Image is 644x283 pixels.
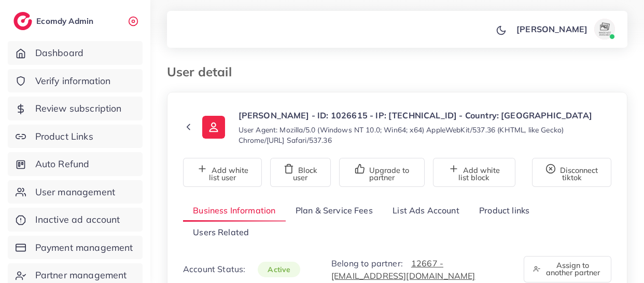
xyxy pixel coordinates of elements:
a: Business Information [183,199,286,222]
span: Auto Refund [35,157,90,171]
img: logo [13,12,32,30]
button: Add white list block [433,158,515,187]
a: Product links [469,199,539,222]
a: Inactive ad account [8,208,143,232]
a: Review subscription [8,97,143,120]
button: Disconnect tiktok [532,158,611,187]
span: active [258,262,300,277]
a: Dashboard [8,41,143,65]
img: ic-user-info.36bf1079.svg [202,116,225,139]
span: Review subscription [35,102,122,115]
a: User management [8,180,143,204]
a: logoEcomdy Admin [13,12,96,30]
span: User management [35,185,115,199]
span: Dashboard [35,46,83,60]
p: [PERSON_NAME] [516,23,587,35]
a: Plan & Service Fees [286,199,383,222]
a: 12667 - [EMAIL_ADDRESS][DOMAIN_NAME] [331,258,475,281]
a: Payment management [8,236,143,260]
h2: Ecomdy Admin [36,16,96,26]
span: Partner management [35,268,127,282]
span: Verify information [35,74,111,88]
button: Upgrade to partner [339,158,425,187]
p: Account Status: [183,263,300,276]
img: avatar [594,19,615,39]
a: List Ads Account [383,199,469,222]
span: Inactive ad account [35,213,120,226]
a: Auto Refund [8,152,143,176]
p: Belong to partner: [331,257,511,282]
h3: User detail [167,64,240,79]
a: [PERSON_NAME]avatar [511,19,619,39]
p: [PERSON_NAME] - ID: 1026615 - IP: [TECHNICAL_ID] - Country: [GEOGRAPHIC_DATA] [239,109,611,122]
a: Product Links [8,125,143,149]
span: Payment management [35,241,133,254]
button: Add white list user [183,158,262,187]
span: Product Links [35,130,93,143]
a: Users Related [183,222,259,244]
button: Block user [270,158,331,187]
button: Assign to another partner [524,256,611,282]
small: User Agent: Mozilla/5.0 (Windows NT 10.0; Win64; x64) AppleWebKit/537.36 (KHTML, like Gecko) Chro... [239,125,611,145]
a: Verify information [8,69,143,93]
